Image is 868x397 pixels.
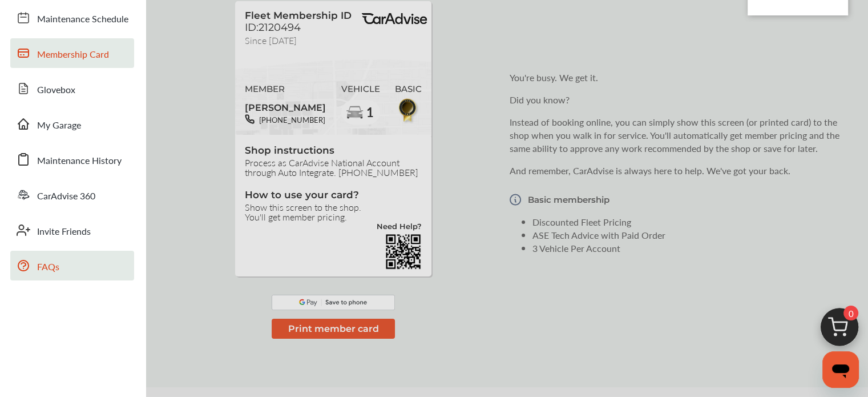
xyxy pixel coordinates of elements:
[10,3,134,33] a: Maintenance Schedule
[822,351,859,388] iframe: Button to launch messaging window, conversation in progress
[10,251,134,280] a: FAQs
[37,83,75,98] span: Glovebox
[10,180,134,210] a: CarAdvise 360
[37,118,81,133] span: My Garage
[10,74,134,103] a: Glovebox
[37,260,59,275] span: FAQs
[10,215,134,245] a: Invite Friends
[10,109,134,139] a: My Garage
[843,306,858,320] span: 0
[37,189,95,204] span: CarAdvise 360
[37,12,128,27] span: Maintenance Schedule
[10,38,134,68] a: Membership Card
[10,145,134,174] a: Maintenance History
[812,303,867,358] img: cart_icon.3d0951e8.svg
[37,47,109,62] span: Membership Card
[37,224,91,239] span: Invite Friends
[37,154,122,169] span: Maintenance History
